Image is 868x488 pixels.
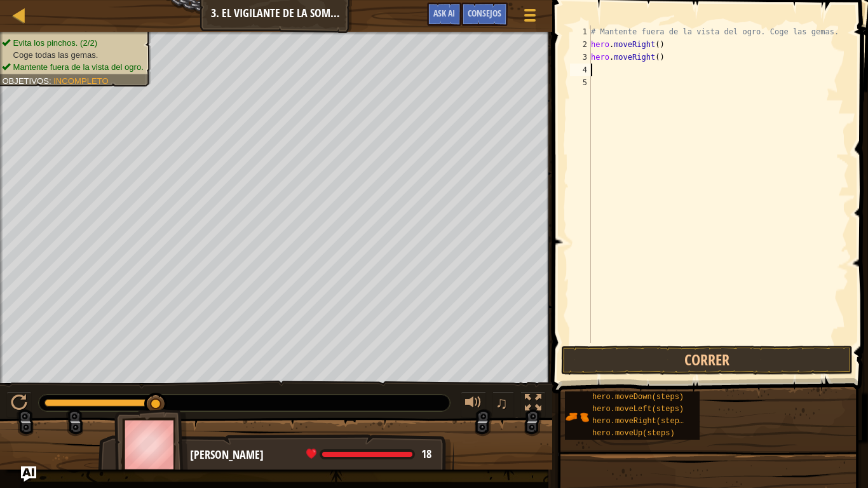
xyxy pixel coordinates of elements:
[520,391,546,417] button: Alterna pantalla completa.
[21,466,36,482] button: Ask AI
[53,76,108,85] span: Incompleto
[468,7,501,19] span: Consejos
[570,64,591,76] div: 4
[570,25,591,38] div: 1
[592,405,684,414] span: hero.moveLeft(steps)
[6,391,32,417] button: Ctrl + P: Pause
[570,51,591,64] div: 3
[492,391,514,417] button: ♫
[592,393,684,402] span: hero.moveDown(steps)
[565,405,589,429] img: portrait.png
[570,76,591,89] div: 5
[495,393,508,412] span: ♫
[514,3,546,32] button: Mostrar menú del juego
[13,38,98,47] span: Evita los pinchos. (2/2)
[421,446,431,462] span: 18
[561,346,853,375] button: Correr
[114,409,188,480] img: thang_avatar_frame.png
[49,76,53,85] span: :
[2,76,49,85] span: Objetivos
[2,61,143,73] li: Mantente fuera de la vista del ogro.
[306,449,431,460] div: health: 18 / 18
[13,50,98,59] span: Coge todas las gemas.
[427,3,461,26] button: Ask AI
[2,49,143,61] li: Coge todas las gemas.
[592,429,675,438] span: hero.moveUp(steps)
[592,417,688,426] span: hero.moveRight(steps)
[13,62,144,71] span: Mantente fuera de la vista del ogro.
[570,38,591,51] div: 2
[2,37,143,50] li: Evita los pinchos.
[461,391,486,417] button: Ajustar volúmen
[433,7,455,19] span: Ask AI
[190,447,441,463] div: [PERSON_NAME]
